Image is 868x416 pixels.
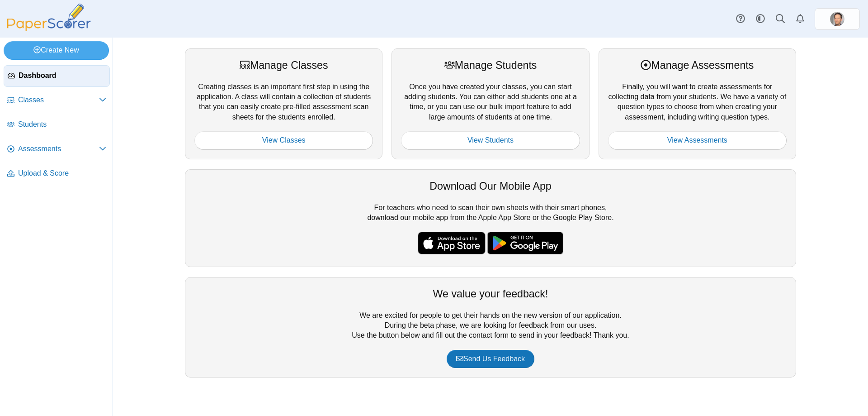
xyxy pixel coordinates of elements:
[18,95,99,105] span: Classes
[4,25,94,33] a: PaperScorer
[194,287,787,301] div: We value your feedback!
[4,65,110,87] a: Dashboard
[185,277,796,378] div: We are excited for people to get their hands on the new version of our application. During the be...
[599,48,796,159] div: Finally, you will want to create assessments for collecting data from your students. We have a va...
[4,90,110,111] a: Classes
[185,169,796,267] div: For teachers who need to scan their own sheets with their smart phones, download our mobile app f...
[790,9,810,29] a: Alerts
[401,58,580,72] div: Manage Students
[456,355,525,363] span: Send Us Feedback
[830,12,844,26] img: ps.HSacT1knwhZLr8ZK
[194,131,373,149] a: View Classes
[418,232,486,254] img: apple-store-badge.svg
[830,12,844,26] span: Patrick Rowe
[608,58,787,72] div: Manage Assessments
[194,179,787,193] div: Download Our Mobile App
[447,350,534,368] a: Send Us Feedback
[392,48,589,159] div: Once you have created your classes, you can start adding students. You can either add students on...
[815,8,860,30] a: ps.HSacT1knwhZLr8ZK
[4,163,110,185] a: Upload & Score
[608,131,787,149] a: View Assessments
[194,58,373,72] div: Manage Classes
[18,144,99,154] span: Assessments
[185,48,382,159] div: Creating classes is an important first step in using the application. A class will contain a coll...
[18,168,106,178] span: Upload & Score
[4,139,110,160] a: Assessments
[487,232,563,254] img: google-play-badge.png
[18,120,106,129] span: Students
[19,71,106,81] span: Dashboard
[4,4,94,31] img: PaperScorer
[4,41,109,59] a: Create New
[4,114,110,136] a: Students
[401,131,580,149] a: View Students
